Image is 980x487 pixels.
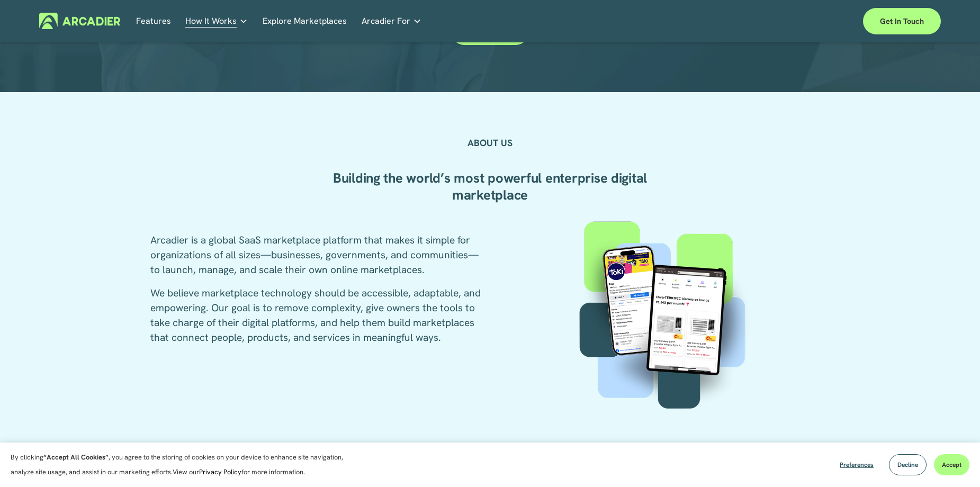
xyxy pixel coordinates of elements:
img: Arcadier [39,13,120,29]
a: Explore Marketplaces [263,13,347,29]
p: We believe marketplace technology should be accessible, adaptable, and empowering. Our goal is to... [150,286,487,345]
p: Arcadier is a global SaaS marketplace platform that makes it simple for organizations of all size... [150,233,487,277]
strong: Building the world’s most powerful enterprise digital marketplace [333,169,651,204]
a: Get in touch [863,8,941,34]
iframe: Chat Widget [927,436,980,487]
a: Privacy Policy [199,467,241,476]
button: Decline [889,454,927,475]
strong: “Accept All Cookies” [43,453,109,462]
a: folder dropdown [185,13,248,29]
span: Preferences [840,461,874,469]
p: By clicking , you agree to the storing of cookies on your device to enhance site navigation, anal... [11,450,355,480]
a: Features [136,13,171,29]
button: Preferences [832,454,882,475]
span: How It Works [185,14,237,29]
span: Decline [897,461,918,469]
strong: ABOUT US [467,137,513,149]
a: folder dropdown [362,13,421,29]
span: Arcadier For [362,14,410,29]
